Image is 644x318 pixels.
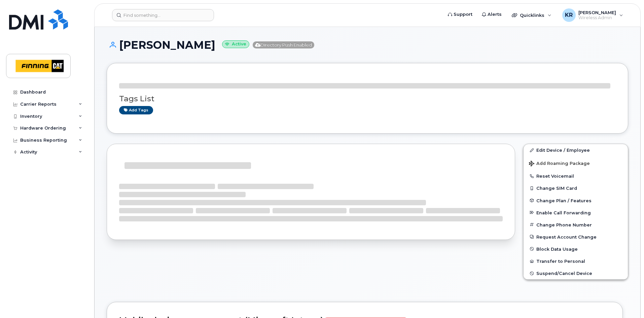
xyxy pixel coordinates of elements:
[536,210,591,215] span: Enable Call Forwarding
[107,39,628,51] h1: [PERSON_NAME]
[524,255,628,267] button: Transfer to Personal
[529,161,590,167] span: Add Roaming Package
[524,144,628,156] a: Edit Device / Employee
[253,41,314,48] span: Directory Push Enabled
[524,243,628,255] button: Block Data Usage
[536,271,592,276] span: Suspend/Cancel Device
[524,182,628,194] button: Change SIM Card
[524,207,628,219] button: Enable Call Forwarding
[524,219,628,231] button: Change Phone Number
[536,198,592,203] span: Change Plan / Features
[524,231,628,243] button: Request Account Change
[524,195,628,207] button: Change Plan / Features
[222,40,249,48] small: Active
[524,156,628,170] button: Add Roaming Package
[119,95,616,103] h3: Tags List
[524,267,628,279] button: Suspend/Cancel Device
[524,170,628,182] button: Reset Voicemail
[119,106,153,114] a: Add tags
